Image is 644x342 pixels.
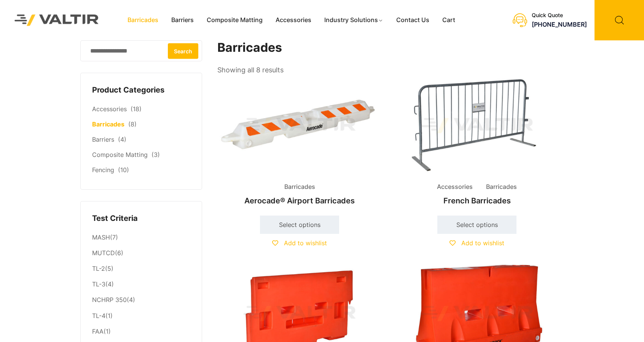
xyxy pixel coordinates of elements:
[92,151,148,158] a: Composite Matting
[92,292,190,308] li: (4)
[92,230,190,245] li: (7)
[92,308,190,324] li: (1)
[279,181,321,193] span: Barricades
[217,40,560,55] h1: Barricades
[390,14,436,26] a: Contact Us
[92,105,127,113] a: Accessories
[480,181,523,193] span: Barricades
[92,296,127,304] a: NCHRP 350
[118,136,126,143] span: (4)
[128,120,137,128] span: (8)
[284,239,327,247] span: Add to wishlist
[92,246,190,261] li: (6)
[318,14,390,26] a: Industry Solutions
[92,136,114,143] a: Barriers
[6,6,108,35] img: Valtir Rentals
[395,76,559,209] a: Accessories BarricadesFrench Barricades
[92,277,190,292] li: (4)
[217,64,284,77] p: Showing all 8 results
[269,14,318,26] a: Accessories
[217,76,382,209] a: BarricadesAerocade® Airport Barricades
[92,166,114,174] a: Fencing
[461,239,504,247] span: Add to wishlist
[92,249,115,257] a: MUTCD
[92,120,124,128] a: Barricades
[121,14,165,26] a: Barricades
[92,280,105,288] a: TL-3
[131,105,142,113] span: (18)
[272,239,327,247] a: Add to wishlist
[118,166,129,174] span: (10)
[92,85,190,96] h4: Product Categories
[260,216,339,234] a: Select options for “Aerocade® Airport Barricades”
[395,192,559,209] h2: French Barricades
[436,14,462,26] a: Cart
[532,21,587,28] a: [PHONE_NUMBER]
[431,181,478,193] span: Accessories
[92,265,105,272] a: TL-2
[168,43,198,59] button: Search
[92,324,190,337] li: (1)
[151,151,160,158] span: (3)
[532,12,587,19] div: Quick Quote
[217,192,382,209] h2: Aerocade® Airport Barricades
[92,233,110,241] a: MASH
[165,14,200,26] a: Barriers
[92,328,104,335] a: FAA
[437,216,516,234] a: Select options for “French Barricades”
[450,239,504,247] a: Add to wishlist
[92,261,190,277] li: (5)
[92,312,105,320] a: TL-4
[92,213,190,224] h4: Test Criteria
[200,14,269,26] a: Composite Matting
